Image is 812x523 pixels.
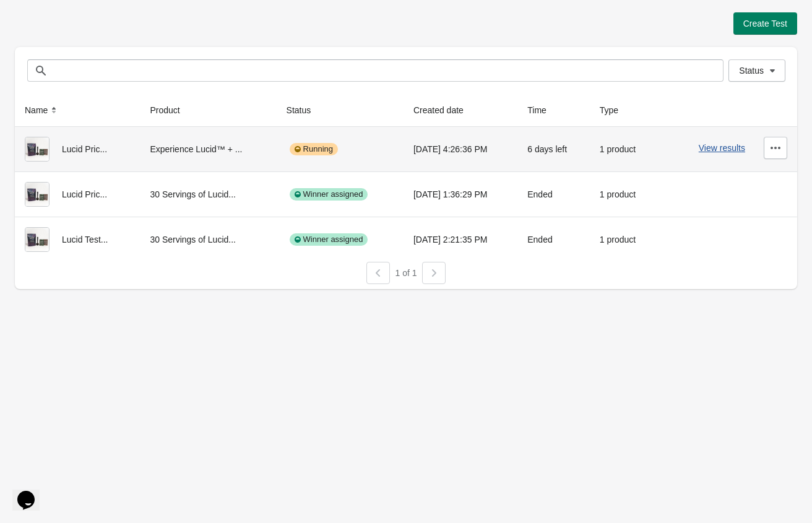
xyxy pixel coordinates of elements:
[743,19,787,28] span: Create Test
[150,182,266,207] div: 30 Servings of Lucid...
[600,227,648,252] div: 1 product
[728,59,785,82] button: Status
[733,12,797,35] button: Create Test
[290,233,368,246] div: Winner assigned
[20,99,65,121] button: Name
[145,99,197,121] button: Product
[527,182,580,207] div: Ended
[522,99,564,121] button: Time
[408,99,481,121] button: Created date
[25,182,130,207] div: Lucid Pric...
[413,182,507,207] div: [DATE] 1:36:29 PM
[25,227,130,252] div: Lucid Test...
[282,99,329,121] button: Status
[413,227,507,252] div: [DATE] 2:21:35 PM
[395,268,417,278] span: 1 of 1
[25,137,130,162] div: Lucid Pric...
[290,188,368,201] div: Winner assigned
[739,66,764,76] span: Status
[527,137,580,162] div: 6 days left
[595,99,636,121] button: Type
[699,143,745,153] button: View results
[527,227,580,252] div: Ended
[150,137,266,162] div: Experience Lucid™ + ...
[12,473,52,511] iframe: chat widget
[413,137,507,162] div: [DATE] 4:26:36 PM
[150,227,266,252] div: 30 Servings of Lucid...
[600,137,648,162] div: 1 product
[290,143,338,155] div: Running
[600,182,648,207] div: 1 product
